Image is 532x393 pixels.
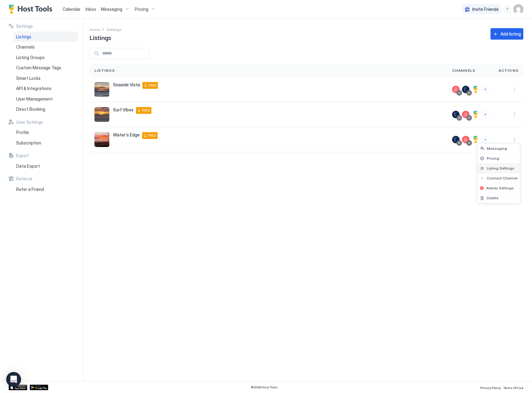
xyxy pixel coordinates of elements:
[487,166,514,171] span: Listing Settings
[487,196,498,200] span: Delete
[6,372,21,387] div: Open Intercom Messenger
[487,176,517,180] span: Connect Channel
[487,156,499,161] span: Pricing
[486,186,514,190] span: Airbnb Settings
[487,146,507,151] span: Messaging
